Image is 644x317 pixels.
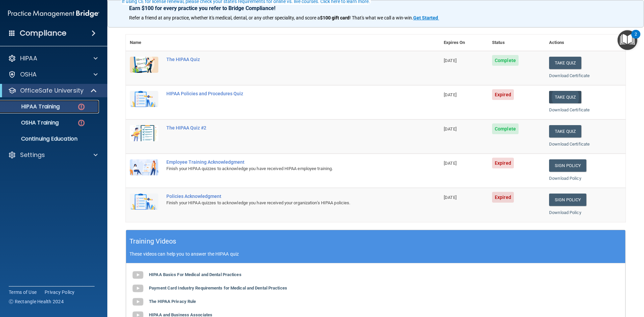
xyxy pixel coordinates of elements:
img: gray_youtube_icon.38fcd6cc.png [131,282,145,295]
th: Actions [545,35,626,51]
span: Ⓒ Rectangle Health 2024 [9,298,64,305]
p: Continuing Education [4,136,96,142]
div: Policies Acknowledgment [166,194,406,199]
button: Take Quiz [549,57,581,69]
button: Open Resource Center, 2 new notifications [618,30,637,50]
span: [DATE] [444,161,457,166]
div: HIPAA Policies and Procedures Quiz [166,91,406,96]
span: ! That's what we call a win-win. [350,15,413,20]
a: Download Certificate [549,73,590,78]
b: The HIPAA Privacy Rule [149,299,196,304]
a: Privacy Policy [45,289,75,296]
span: Complete [492,55,519,66]
div: 2 [635,34,637,43]
a: Download Policy [549,210,581,215]
span: Refer a friend at any practice, whether it's medical, dental, or any other speciality, and score a [129,15,320,20]
a: OSHA [8,70,98,78]
p: Settings [20,151,45,159]
p: Earn $100 for every practice you refer to Bridge Compliance! [129,5,622,11]
span: Complete [492,123,519,134]
div: The HIPAA Quiz [166,57,406,62]
a: Download Policy [549,176,581,181]
th: Expires On [440,35,488,51]
p: OSHA Training [4,119,59,126]
img: danger-circle.6113f641.png [77,119,86,127]
th: Name [126,35,162,51]
div: Employee Training Acknowledgment [166,159,406,165]
h5: Training Videos [129,235,176,247]
img: gray_youtube_icon.38fcd6cc.png [131,295,145,309]
b: HIPAA Basics For Medical and Dental Practices [149,272,241,277]
h4: Compliance [20,29,66,38]
strong: Get Started [413,15,438,20]
a: Get Started [413,15,439,20]
a: OfficeSafe University [8,87,97,95]
a: Sign Policy [549,159,586,172]
img: PMB logo [8,7,99,20]
b: Payment Card Industry Requirements for Medical and Dental Practices [149,285,287,290]
strong: $100 gift card [320,15,350,20]
p: HIPAA Training [4,103,60,110]
p: OfficeSafe University [20,87,84,95]
img: gray_youtube_icon.38fcd6cc.png [131,268,145,282]
div: The HIPAA Quiz #2 [166,125,406,130]
span: Expired [492,89,514,100]
p: These videos can help you to answer the HIPAA quiz [129,251,622,257]
button: Take Quiz [549,91,581,103]
th: Status [488,35,545,51]
a: Download Certificate [549,142,590,147]
span: Expired [492,158,514,168]
span: [DATE] [444,126,457,131]
span: [DATE] [444,58,457,63]
a: Download Certificate [549,107,590,112]
a: Terms of Use [9,289,37,296]
a: Settings [8,151,98,159]
span: [DATE] [444,195,457,200]
button: Take Quiz [549,125,581,138]
p: OSHA [20,70,37,78]
div: Finish your HIPAA quizzes to acknowledge you have received HIPAA employee training. [166,165,406,173]
a: Sign Policy [549,194,586,206]
div: Finish your HIPAA quizzes to acknowledge you have received your organization’s HIPAA policies. [166,199,406,207]
p: HIPAA [20,54,37,62]
span: [DATE] [444,92,457,97]
img: danger-circle.6113f641.png [77,103,86,111]
span: Expired [492,192,514,203]
a: HIPAA [8,54,98,62]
